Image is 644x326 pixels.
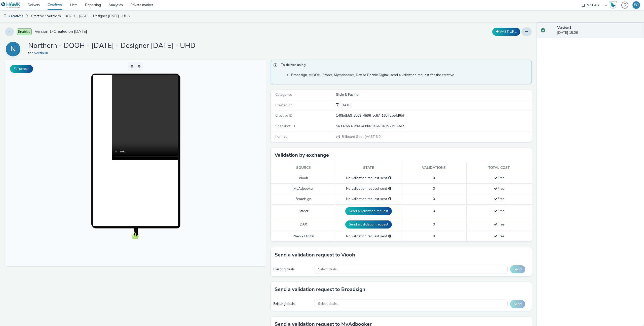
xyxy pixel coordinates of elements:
[271,163,336,173] th: Source
[318,302,339,306] span: Select deals...
[433,209,435,213] span: 0
[271,204,336,218] td: Stroer
[492,28,520,36] button: VAST URL
[494,209,504,213] span: Free
[275,103,292,108] span: Created on
[433,176,435,180] span: 0
[345,220,392,229] button: Send a validation request
[494,222,504,227] span: Free
[388,197,391,202] div: Please select a deal below and click on Send to send a validation request to Broadsign.
[271,173,336,183] td: Viooh
[494,234,504,239] span: Free
[291,73,529,78] li: Broadsign, VIOOH, Stroer, MyAdbooker, Dax or Phenix Digital: send a validation request for the cr...
[28,51,34,55] span: for
[339,234,399,239] div: No validation request sent
[339,103,351,108] span: [DATE]
[336,124,531,129] div: 5a937bb3-7f4e-49d0-9a2e-049b60c07ee2
[388,176,391,181] div: Please select a deal below and click on Send to send a validation request to Viooh.
[339,176,399,181] div: No validation request sent
[336,113,531,118] div: 140bdb59-8a62-4596-ac87-16d7aae4d6bf
[339,103,351,108] div: Creation 09 September 2025, 15:08
[494,176,504,180] span: Free
[336,92,531,97] div: Style & Fashion
[557,25,571,30] strong: Version 1
[34,51,50,55] a: Northern
[339,186,399,191] div: No validation request sent
[388,234,391,239] div: Please select a deal below and click on Send to send a validation request to Phenix Digital.
[318,267,339,272] span: Select deals...
[433,234,435,239] span: 0
[491,28,521,36] div: Duplicate the creative as a VAST URL
[281,62,526,69] span: To deliver using:
[275,113,292,118] span: Creative ID
[341,134,382,139] span: Billboard Spot (VAST 3.0)
[29,10,133,22] a: Creative : Northern - DOOH - [DATE] - Designer [DATE] - UHD
[345,207,392,215] button: Send a validation request
[3,14,8,19] img: dooh
[433,186,435,191] span: 0
[275,286,365,293] h3: Send a validation request to Broadsign
[466,163,532,173] th: Total cost
[510,265,525,273] button: Send
[10,42,16,56] div: N
[433,197,435,201] span: 0
[35,29,87,35] span: Version 1 - Created on [DATE]
[271,183,336,194] td: MyAdbooker
[336,163,401,173] th: State
[5,47,23,51] a: N
[634,1,639,9] div: EO
[275,124,295,128] span: Snapshot ID
[10,65,33,73] button: Fullscreen
[273,267,312,272] div: Existing deals
[433,222,435,227] span: 0
[401,163,466,173] th: Validations
[28,41,196,51] h1: Northern - DOOH - [DATE] - Designer [DATE] - UHD
[273,301,312,306] div: Existing deals
[510,300,525,308] button: Send
[271,231,336,241] td: Phenix Digital
[609,1,617,9] img: Hawk Academy
[17,28,32,35] span: Enabled
[275,151,329,159] h3: Validation by exchange
[1,2,21,8] img: undefined Logo
[275,92,292,97] span: Categories
[494,197,504,201] span: Free
[271,194,336,204] td: Broadsign
[339,197,399,202] div: No validation request sent
[271,218,336,231] td: DAX
[275,134,287,139] span: Format
[609,1,619,9] a: Hawk Academy
[557,25,640,36] div: [DATE] 15:08
[275,251,355,259] h3: Send a validation request to Viooh
[494,186,504,191] span: Free
[388,186,391,191] div: Please select a deal below and click on Send to send a validation request to MyAdbooker.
